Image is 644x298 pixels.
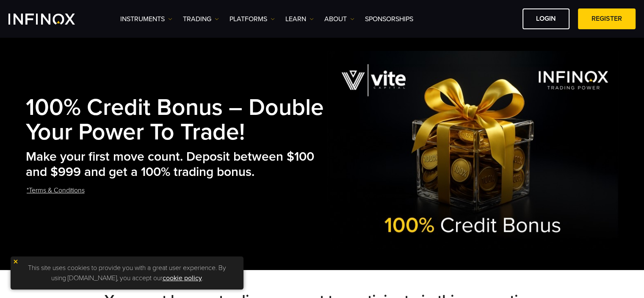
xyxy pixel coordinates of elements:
[163,274,202,282] a: cookie policy
[120,14,172,24] a: Instruments
[15,261,239,285] p: This site uses cookies to provide you with a great user experience. By using [DOMAIN_NAME], you a...
[229,14,275,24] a: PLATFORMS
[183,14,219,24] a: TRADING
[324,14,354,24] a: ABOUT
[8,14,95,25] a: INFINOX Logo
[26,180,86,201] a: *Terms & Conditions
[26,94,324,146] strong: 100% Credit Bonus – Double Your Power to Trade!
[285,14,314,24] a: Learn
[365,14,413,24] a: SPONSORSHIPS
[522,8,569,29] a: LOGIN
[13,259,19,265] img: yellow close icon
[26,149,327,180] h2: Make your first move count. Deposit between $100 and $999 and get a 100% trading bonus.
[578,8,636,29] a: REGISTER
